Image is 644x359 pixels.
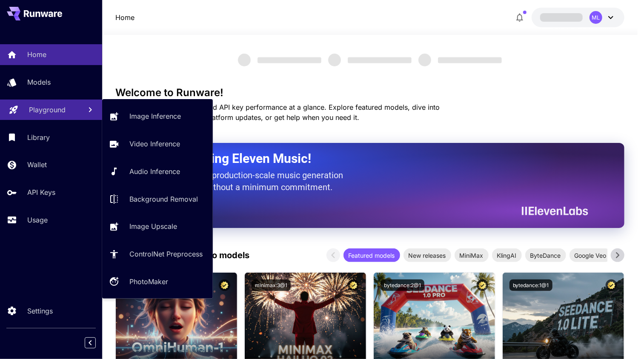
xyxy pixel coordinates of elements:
button: Certified Model – Vetted for best performance and includes a commercial license. [477,279,488,291]
p: Background Removal [129,194,198,204]
p: Library [27,132,50,142]
a: ControlNet Preprocess [102,244,213,265]
p: Wallet [27,160,47,170]
p: Home [115,12,135,23]
h2: Now Supporting Eleven Music! [137,151,581,167]
a: Image Upscale [102,216,213,237]
p: Image Inference [129,111,181,121]
p: API Keys [27,187,55,197]
p: ControlNet Preprocess [129,249,203,259]
button: Certified Model – Vetted for best performance and includes a commercial license. [606,279,617,291]
span: New releases [404,251,451,260]
button: Certified Model – Vetted for best performance and includes a commercial license. [219,279,230,291]
button: minimax:3@1 [252,279,291,291]
button: bytedance:1@1 [509,279,552,291]
p: Models [27,77,51,87]
span: Featured models [343,251,400,260]
button: Collapse sidebar [85,337,96,348]
button: Certified Model – Vetted for best performance and includes a commercial license. [348,279,359,291]
a: Background Removal [102,188,213,209]
button: bytedance:2@1 [381,279,424,291]
nav: breadcrumb [115,12,135,23]
p: PhotoMaker [129,276,168,287]
a: Audio Inference [102,161,213,182]
span: ByteDance [525,251,566,260]
a: Image Inference [102,106,213,127]
p: Home [27,49,46,60]
p: Video Inference [129,139,180,149]
span: Check out your usage stats and API key performance at a glance. Explore featured models, dive int... [115,103,440,122]
span: Google Veo [570,251,612,260]
p: Audio Inference [129,166,180,177]
p: Playground [29,105,66,115]
h3: Welcome to Runware! [115,87,624,99]
p: Usage [27,215,48,225]
div: Collapse sidebar [91,335,102,350]
span: MiniMax [455,251,489,260]
a: PhotoMaker [102,271,213,292]
p: Image Upscale [129,221,177,231]
p: Settings [27,306,53,316]
span: KlingAI [492,251,522,260]
a: Video Inference [102,134,213,154]
p: The only way to get production-scale music generation from Eleven Labs without a minimum commitment. [137,169,349,193]
div: ML [590,11,602,24]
